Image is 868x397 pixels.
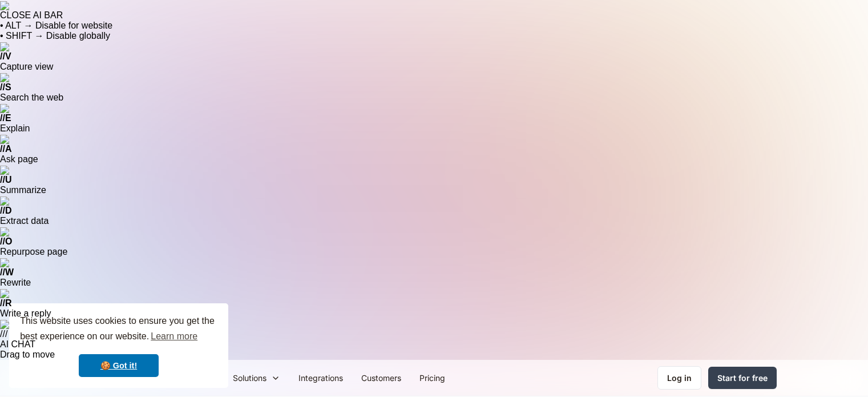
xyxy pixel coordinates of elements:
[717,372,768,384] div: Start for free
[79,354,159,377] a: dismiss cookie message
[233,372,267,384] div: Solutions
[289,365,352,391] a: Integrations
[657,366,701,390] a: Log in
[410,365,454,391] a: Pricing
[352,365,410,391] a: Customers
[708,367,777,389] a: Start for free
[224,365,289,391] div: Solutions
[667,372,692,384] div: Log in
